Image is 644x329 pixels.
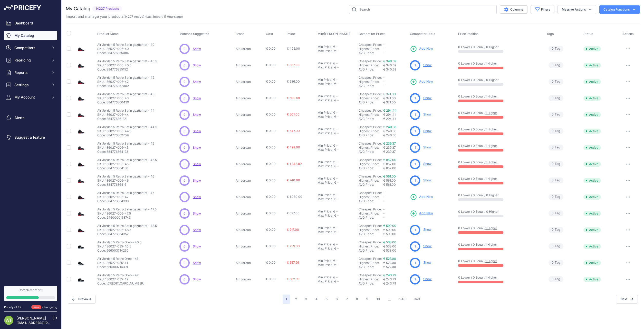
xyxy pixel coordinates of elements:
[66,14,183,19] p: Import and manage your products
[458,94,541,99] p: 0 Lower / 0 Equal /
[336,49,339,53] div: -
[336,131,339,135] div: -
[549,112,563,118] span: Tag
[193,129,201,133] span: Show
[318,82,333,86] div: Max Price:
[184,63,186,68] span: 0
[549,79,563,85] span: Tag
[485,160,497,164] a: 1 Higher
[423,162,431,166] a: Show
[193,63,201,67] a: Show
[359,43,382,47] a: Cheapest Price:
[97,113,155,117] p: SKU: 136027-006-44
[193,244,201,248] a: Show
[383,141,396,145] a: € 239.37
[16,316,46,320] a: [PERSON_NAME]
[124,15,143,19] a: 14227 Active
[179,32,209,36] span: Matches Suggested
[42,305,57,309] a: Changelog
[236,146,264,150] p: Air Jordan
[97,43,155,47] p: Air Jordan 5 Retro Satin gezüchtet - 40
[287,79,300,83] span: € 586.00
[335,45,338,49] div: -
[97,96,154,100] p: SKU: 136027-006-43
[359,59,382,63] a: Cheapest Price:
[485,275,497,279] a: 1 Higher
[333,295,341,304] button: Go to page 6
[333,111,335,115] div: €
[500,5,527,14] button: Columns
[359,240,382,244] a: Cheapest Price:
[318,148,333,152] div: Max Price:
[423,145,431,149] a: Show
[383,146,396,149] span: € 239.37
[583,63,601,68] span: Active
[359,133,383,137] div: AVG Price:
[4,133,57,142] a: Suggest a feature
[383,129,396,133] span: € 240.36
[97,150,154,154] p: Code: 884776864123
[6,288,55,292] div: Completed 2 of 3
[184,112,186,117] span: 0
[485,259,497,263] a: 1 Higher
[287,129,300,133] span: € 547.00
[383,133,408,137] div: € 240.36
[546,32,554,36] span: Tags
[4,43,57,52] button: Competitors
[349,5,497,14] input: Search
[458,111,541,115] p: 0 Lower / 0 Equal /
[359,67,383,72] div: AVG Price:
[14,82,48,87] span: Settings
[193,96,201,100] span: Show
[193,179,201,182] a: Show
[97,158,157,162] p: Air Jordan 5 Retro Satin gezüchtet - 45.5
[318,61,332,65] div: Min Price:
[92,6,122,12] span: 14227 Products
[335,111,338,115] div: -
[266,145,276,149] span: € 0.00
[423,244,431,248] a: Show
[193,261,201,265] span: Show
[184,96,186,101] span: 0
[193,146,201,149] a: Show
[236,63,264,67] p: Air Jordan
[334,98,336,102] div: €
[14,70,48,75] span: Reports
[458,78,541,82] p: 0 Lower / 0 Equal / 0 Higher
[485,94,497,98] a: 1 Higher
[359,113,383,117] div: Highest Price:
[318,65,333,69] div: Max Price:
[318,49,333,53] div: Max Price:
[583,112,601,117] span: Active
[359,63,383,67] div: Highest Price:
[123,15,144,19] span: ( )
[359,117,383,121] div: AVG Price:
[287,63,300,67] span: € 837.00
[383,43,385,47] span: -
[302,295,310,304] button: Go to page 3
[410,78,433,85] a: Add New
[549,62,563,68] span: Tag
[193,211,201,215] a: Show
[485,144,497,148] a: 1 Higher
[236,129,264,133] p: Air Jordan
[4,31,57,40] a: My Catalog
[383,96,396,100] span: € 371.00
[318,115,333,119] div: Max Price:
[583,145,601,150] span: Active
[336,98,339,102] div: -
[383,80,385,84] span: -
[97,129,157,133] p: SKU: 136027-006-44.5
[485,177,497,181] a: 1 Higher
[236,96,264,100] p: Air Jordan
[334,131,336,135] div: €
[318,78,332,82] div: Min Price:
[236,47,264,51] p: Air Jordan
[359,174,382,178] a: Cheapest Price:
[415,112,416,117] span: 1
[266,79,276,83] span: € 0.00
[323,295,331,304] button: Go to page 5
[458,32,478,36] span: Price Position
[383,92,396,96] a: € 371.00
